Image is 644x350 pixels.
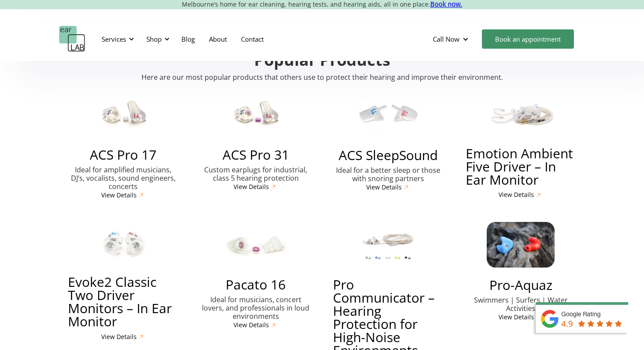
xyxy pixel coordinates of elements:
[366,184,402,191] div: View Details
[222,222,290,267] img: Pacato 16
[487,222,555,267] img: Pro-Aquaz
[234,183,269,191] div: View Details
[489,279,552,292] h3: Pro-Aquaz
[457,90,585,199] a: Emotion Ambient Five Driver – In Ear MonitorEmotion Ambient Five Driver – In Ear MonitorView Details
[102,35,126,43] div: Services
[192,222,320,329] a: Pacato 16Pacato 16Ideal for musicians, concert lovers, and professionals in loud environmentsView...
[59,73,585,82] p: Here are our most popular products that others use to protect their hearing and improve their env...
[333,166,444,183] p: Ideal for a better sleep or those with snoring partners
[222,90,290,137] img: ACS Pro 31
[226,278,286,291] h3: Pacato 16
[482,29,574,49] a: Book an appointment
[146,35,162,43] div: Shop
[192,90,320,191] a: ACS Pro 31ACS Pro 31Custom earplugs for industrial, class 5 hearing protectionView Details
[201,296,311,321] p: Ideal for musicians, concert lovers, and professionals in loud environments
[174,26,202,52] a: Blog
[354,90,422,137] img: ACS SleepSound
[499,191,534,199] div: View Details
[466,296,577,313] p: Swimmers | Surfers | Water Activities
[202,26,234,52] a: About
[101,192,137,199] div: View Details
[68,166,179,191] p: Ideal for amplified musicians, DJ’s, vocalists, sound engineers, concerts
[339,149,438,162] h3: ACS SleepSound
[457,222,585,321] a: Pro-AquazPro-AquazSwimmers | Surfers | Water ActivitiesView Details
[487,90,555,136] img: Emotion Ambient Five Driver – In Ear Monitor
[324,90,453,192] a: ACS SleepSoundACS SleepSoundIdeal for a better sleep or those with snoring partnersView Details
[234,321,269,329] div: View Details
[59,222,188,341] a: Evoke2 Classic Two Driver Monitors – In Ear MonitorEvoke2 Classic Two Driver Monitors – In Ear Mo...
[499,314,534,321] div: View Details
[223,148,289,161] h3: ACS Pro 31
[96,26,137,52] div: Services
[234,26,271,52] a: Contact
[89,222,157,264] img: Evoke2 Classic Two Driver Monitors – In Ear Monitor
[59,90,188,200] a: ACS Pro 17ACS Pro 17Ideal for amplified musicians, DJ’s, vocalists, sound engineers, concertsView...
[68,275,179,328] h3: Evoke2 Classic Two Driver Monitors – In Ear Monitor
[354,222,422,267] img: Pro Communicator – Hearing Protection for High-Noise Environments
[254,51,390,69] h2: Popular Products
[90,148,156,161] h3: ACS Pro 17
[426,26,478,52] div: Call Now
[466,147,577,186] h3: Emotion Ambient Five Driver – In Ear Monitor
[141,26,172,52] div: Shop
[201,166,311,182] p: Custom earplugs for industrial, class 5 hearing protection
[433,35,460,43] div: Call Now
[59,26,85,52] a: home
[89,90,157,137] img: ACS Pro 17
[101,333,137,341] div: View Details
